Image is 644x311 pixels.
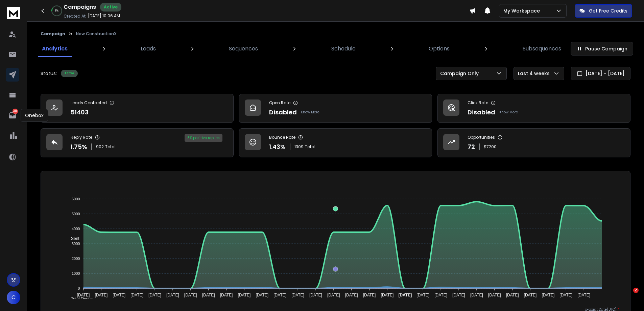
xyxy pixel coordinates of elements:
[331,45,356,53] p: Schedule
[524,293,537,297] tspan: [DATE]
[38,41,72,57] a: Analytics
[220,293,233,297] tspan: [DATE]
[100,3,121,12] div: Active
[575,4,632,18] button: Get Free Credits
[76,31,117,37] p: New ConstructionX
[64,14,87,19] p: Created At:
[309,293,322,297] tspan: [DATE]
[7,291,20,304] button: C
[327,41,360,57] a: Schedule
[21,109,48,122] div: Onebox
[269,108,297,117] p: Disabled
[239,128,432,157] a: Bounce Rate1.43%1309Total
[499,110,518,115] p: Know More
[269,100,290,106] p: Open Rate
[269,142,286,152] p: 1.43 %
[633,288,639,293] span: 2
[256,293,268,297] tspan: [DATE]
[503,7,543,14] p: My Workspace
[77,293,90,297] tspan: [DATE]
[291,293,304,297] tspan: [DATE]
[269,135,295,140] p: Bounce Rate
[71,108,89,117] p: 51403
[41,31,65,37] button: Campaign
[41,128,234,157] a: Reply Rate1.75%902Total8% positive replies
[105,144,116,150] span: Total
[305,144,315,150] span: Total
[381,293,394,297] tspan: [DATE]
[72,242,80,246] tspan: 3000
[71,135,92,140] p: Reply Rate
[506,293,519,297] tspan: [DATE]
[571,67,630,80] button: [DATE] - [DATE]
[571,42,633,55] button: Pause Campaign
[185,134,222,142] div: 8 % positive replies
[470,293,483,297] tspan: [DATE]
[184,293,197,297] tspan: [DATE]
[13,109,18,114] p: 38
[72,257,80,261] tspan: 2000
[72,271,80,275] tspan: 1000
[519,41,565,57] a: Subsequences
[619,288,636,304] iframe: Intercom live chat
[523,45,561,53] p: Subsequences
[452,293,465,297] tspan: [DATE]
[130,293,143,297] tspan: [DATE]
[589,7,627,14] p: Get Free Credits
[6,109,19,122] a: 38
[398,293,412,297] tspan: [DATE]
[434,293,447,297] tspan: [DATE]
[437,128,630,157] a: Opportunities72$7200
[468,142,475,152] p: 72
[202,293,215,297] tspan: [DATE]
[468,108,495,117] p: Disabled
[327,293,340,297] tspan: [DATE]
[468,135,495,140] p: Opportunities
[238,293,251,297] tspan: [DATE]
[55,9,58,13] p: 8 %
[66,236,79,241] span: Sent
[61,70,78,77] div: Active
[416,293,429,297] tspan: [DATE]
[468,100,488,106] p: Click Rate
[484,144,497,150] p: $ 7200
[72,212,80,216] tspan: 5000
[137,41,160,57] a: Leads
[148,293,161,297] tspan: [DATE]
[41,70,57,77] p: Status:
[577,293,590,297] tspan: [DATE]
[78,286,80,290] tspan: 0
[294,144,304,150] span: 1309
[95,293,108,297] tspan: [DATE]
[345,293,358,297] tspan: [DATE]
[42,45,68,53] p: Analytics
[542,293,554,297] tspan: [DATE]
[301,110,319,115] p: Know More
[229,45,258,53] p: Sequences
[363,293,376,297] tspan: [DATE]
[166,293,179,297] tspan: [DATE]
[64,3,96,11] h1: Campaigns
[518,70,552,77] p: Last 4 weeks
[437,94,630,123] a: Click RateDisabledKnow More
[141,45,156,53] p: Leads
[7,7,20,19] img: logo
[72,227,80,231] tspan: 4000
[488,293,501,297] tspan: [DATE]
[429,45,450,53] p: Options
[239,94,432,123] a: Open RateDisabledKnow More
[88,13,120,19] p: [DATE] 10:06 AM
[559,293,572,297] tspan: [DATE]
[41,94,234,123] a: Leads Contacted51403
[225,41,262,57] a: Sequences
[96,144,104,150] span: 902
[440,70,481,77] p: Campaign Only
[71,100,107,106] p: Leads Contacted
[66,296,93,301] span: Total Opens
[425,41,454,57] a: Options
[113,293,125,297] tspan: [DATE]
[273,293,286,297] tspan: [DATE]
[72,197,80,201] tspan: 6000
